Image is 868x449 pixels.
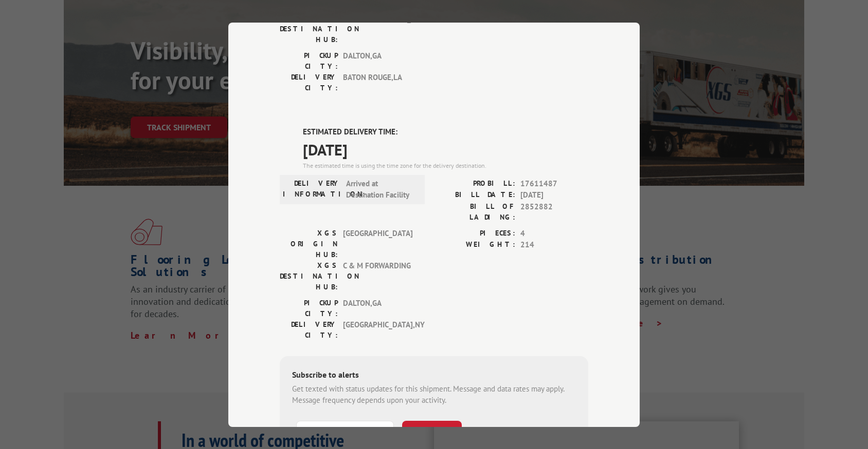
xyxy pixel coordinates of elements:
span: 2852882 [520,201,588,222]
label: WEIGHT: [434,239,515,251]
label: BILL DATE: [434,189,515,201]
label: XGS DESTINATION HUB: [280,260,338,292]
span: [GEOGRAPHIC_DATA] , NY [343,319,412,340]
input: Phone Number [296,420,394,442]
label: DELIVERY INFORMATION: [283,178,341,201]
span: C & M FORWARDING [343,260,412,292]
span: DALTON , GA [343,50,412,72]
label: PICKUP CITY: [280,50,338,72]
label: PICKUP CITY: [280,297,338,319]
span: Arrived at Destination Facility [346,178,415,201]
span: 214 [520,239,588,251]
label: PIECES: [434,227,515,239]
label: ESTIMATED DELIVERY TIME: [303,126,588,138]
div: Subscribe to alerts [292,368,576,383]
label: PROBILL: [434,178,515,189]
div: The estimated time is using the time zone for the delivery destination. [303,161,588,170]
span: DALTON , GA [343,297,412,319]
span: [DATE] [303,138,588,161]
span: BATON ROUGE , LA [343,72,412,93]
span: 17611487 [520,178,588,189]
span: 4 [520,227,588,239]
label: DELIVERY CITY: [280,319,338,340]
label: XGS ORIGIN HUB: [280,227,338,260]
div: Get texted with status updates for this shipment. Message and data rates may apply. Message frequ... [292,383,576,406]
span: [DATE] [520,189,588,201]
button: SUBSCRIBE [402,420,462,442]
label: BILL OF LADING: [434,201,515,222]
span: XGSI/[GEOGRAPHIC_DATA] [343,13,412,45]
label: DELIVERY CITY: [280,72,338,93]
span: [GEOGRAPHIC_DATA] [343,227,412,260]
label: XGS DESTINATION HUB: [280,13,338,45]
